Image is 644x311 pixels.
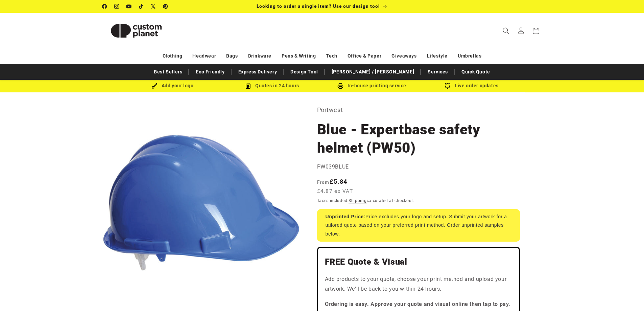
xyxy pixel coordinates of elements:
[422,82,522,90] div: Live order updates
[458,66,494,78] a: Quick Quote
[163,50,183,62] a: Clothing
[317,105,520,115] p: Portwest
[317,178,348,185] strong: £5.84
[499,23,514,38] summary: Search
[317,163,349,170] span: PW039BLUE
[192,50,216,62] a: Headwear
[325,274,512,294] p: Add products to your quote, choose your print method and upload your artwork. We'll be back to yo...
[326,50,337,62] a: Tech
[226,50,238,62] a: Bags
[317,197,520,204] div: Taxes included. calculated at checkout.
[235,66,281,78] a: Express Delivery
[245,83,251,89] img: Order Updates Icon
[424,66,451,78] a: Services
[222,82,322,90] div: Quotes in 24 hours
[458,50,481,62] a: Umbrellas
[123,82,222,90] div: Add your logo
[325,257,512,267] h2: FREE Quote & Visual
[391,50,416,62] a: Giveaways
[349,198,367,203] a: Shipping
[248,50,271,62] a: Drinkware
[317,187,353,195] span: £4.87 ex VAT
[151,83,158,89] img: Brush Icon
[287,66,321,78] a: Design Tool
[348,50,381,62] a: Office & Paper
[317,209,520,242] div: Price excludes your logo and setup. Submit your artwork for a tailored quote based on your prefer...
[282,50,316,62] a: Pens & Writing
[100,13,172,48] a: Custom Planet
[102,16,170,46] img: Custom Planet
[192,66,228,78] a: Eco Friendly
[445,83,451,89] img: Order updates
[257,3,380,9] span: Looking to order a single item? Use our design tool
[150,66,186,78] a: Best Sellers
[317,179,330,185] span: From
[427,50,448,62] a: Lifestyle
[328,66,418,78] a: [PERSON_NAME] / [PERSON_NAME]
[322,82,422,90] div: In-house printing service
[317,120,520,157] h1: Blue - Expertbase safety helmet (PW50)
[337,83,343,89] img: In-house printing
[326,214,366,219] strong: Unprinted Price:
